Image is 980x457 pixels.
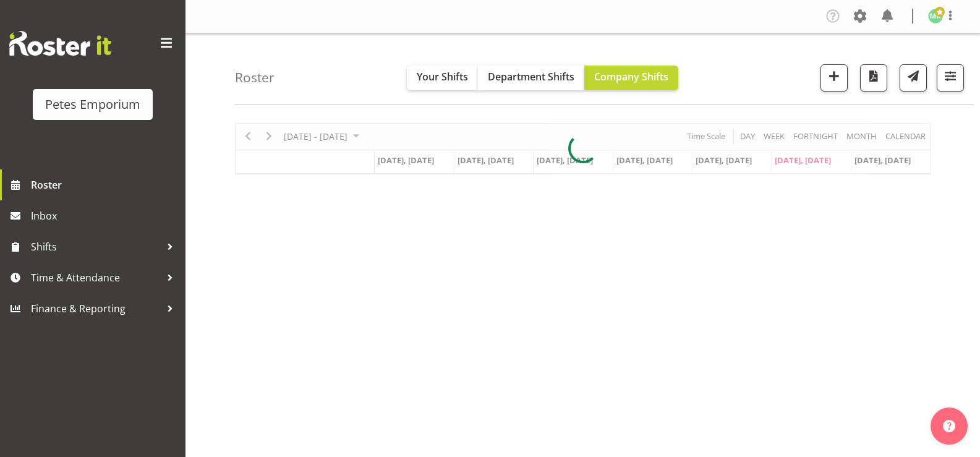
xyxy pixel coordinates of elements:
span: Inbox [31,207,179,225]
button: Filter Shifts [937,64,964,92]
div: Petes Emporium [45,95,140,114]
button: Send a list of all shifts for the selected filtered period to all rostered employees. [900,64,927,92]
span: Your Shifts [417,70,468,83]
img: Rosterit website logo [9,31,111,56]
button: Add a new shift [820,64,848,92]
span: Department Shifts [488,70,574,83]
button: Your Shifts [407,66,478,90]
img: help-xxl-2.png [943,420,955,432]
h4: Roster [235,70,275,85]
img: melanie-richardson713.jpg [928,9,943,23]
button: Department Shifts [478,66,584,90]
span: Company Shifts [594,70,668,83]
span: Finance & Reporting [31,299,161,318]
button: Company Shifts [584,66,678,90]
span: Shifts [31,237,161,256]
button: Download a PDF of the roster according to the set date range. [860,64,887,92]
span: Roster [31,176,179,194]
span: Time & Attendance [31,268,161,287]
